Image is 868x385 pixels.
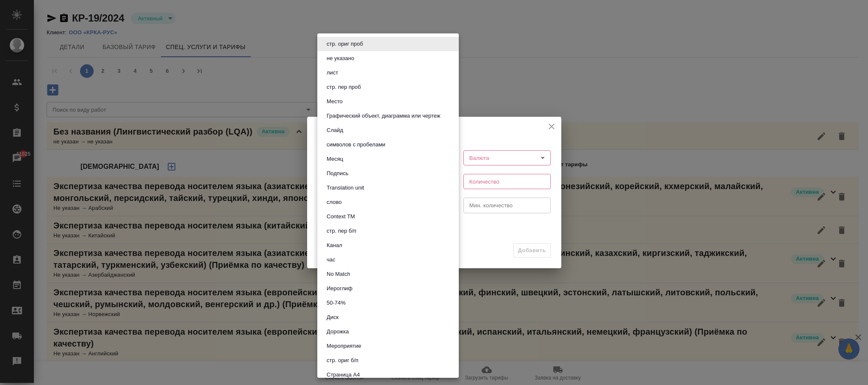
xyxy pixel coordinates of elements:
button: символов с пробелами [324,140,388,149]
button: Месяц [324,154,346,164]
button: лист [324,68,341,77]
button: No Match [324,269,353,279]
button: Графический объект, диаграмма или чертеж [324,111,443,121]
button: 50-74% [324,298,348,308]
button: Место [324,97,345,106]
button: Translation unit [324,183,366,192]
button: слово [324,198,344,207]
button: Иероглиф [324,284,355,293]
button: стр. ориг проб [324,39,366,49]
button: стр. ориг б/п [324,356,361,365]
button: Мероприятие [324,341,364,351]
button: Дорожка [324,327,351,336]
button: Подпись [324,169,351,178]
button: Слайд [324,126,346,135]
button: не указано [324,54,357,63]
button: час [324,255,338,264]
button: Диск [324,313,341,322]
button: стр. пер проб [324,82,363,92]
button: Context TM [324,212,358,221]
button: Канал [324,241,345,250]
button: Страница А4 [324,370,362,379]
button: стр. пер б/п [324,226,359,236]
